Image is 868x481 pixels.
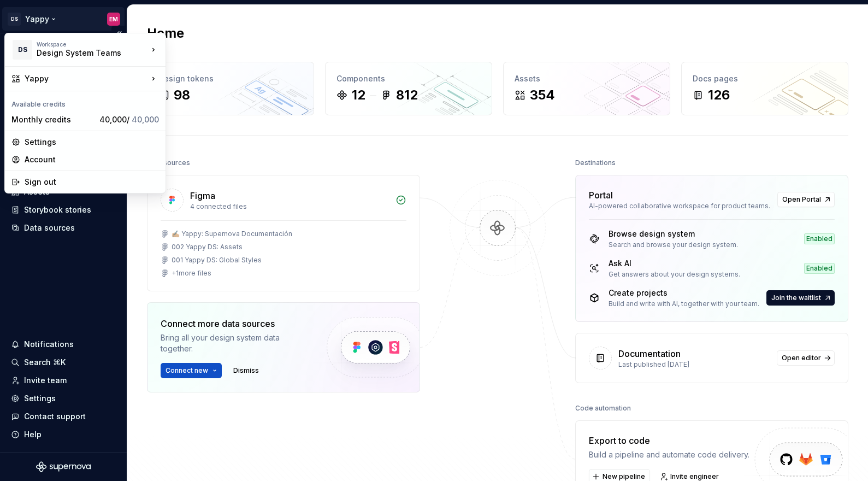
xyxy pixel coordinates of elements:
div: Workspace [37,41,148,48]
span: 40,000 / [99,115,159,124]
div: Available credits [7,93,163,111]
div: Design System Teams [37,48,129,58]
div: Yappy [25,73,148,84]
div: DS [13,40,32,60]
span: 40,000 [132,115,159,124]
div: Monthly credits [11,114,95,125]
div: Account [25,154,159,165]
div: Settings [25,137,159,148]
div: Sign out [25,177,159,187]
